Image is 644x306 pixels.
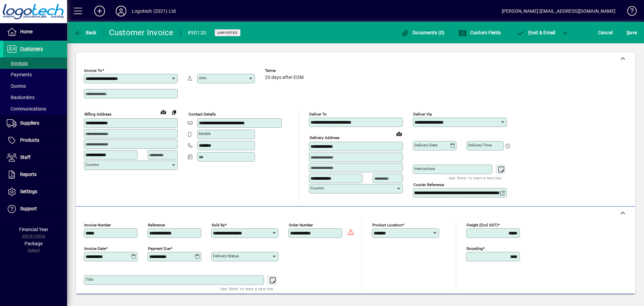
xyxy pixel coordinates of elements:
[413,182,444,187] mat-label: Courier Reference
[289,223,313,227] mat-label: Order number
[528,30,531,35] span: P
[20,172,37,177] span: Reports
[7,83,26,89] span: Quotes
[109,27,174,38] div: Customer Invoice
[309,112,327,117] mat-label: Deliver To
[394,128,405,139] a: View on map
[187,28,207,38] div: #90130
[502,6,615,16] div: [PERSON_NAME] [EMAIL_ADDRESS][DOMAIN_NAME]
[169,107,179,118] button: Copy to Delivery address
[311,186,324,190] mat-label: Country
[3,24,67,40] a: Home
[132,6,176,16] div: Logotech (2021) Ltd
[158,106,169,117] a: View on map
[3,80,67,92] a: Quotes
[517,30,555,35] span: ost & Email
[625,27,639,39] button: Save
[7,95,35,100] span: Backorders
[89,5,110,17] button: Add
[3,166,67,183] a: Reports
[3,132,67,149] a: Products
[20,189,37,194] span: Settings
[413,112,432,117] mat-label: Deliver via
[3,201,67,217] a: Support
[3,103,67,115] a: Communications
[199,131,211,136] mat-label: Mobile
[212,223,225,227] mat-label: Sold by
[399,27,446,39] button: Documents (0)
[467,246,483,251] mat-label: Rounding
[513,27,559,39] button: Post & Email
[3,92,67,103] a: Backorders
[67,27,104,39] app-page-header-button: Back
[86,277,93,282] mat-label: Title
[84,68,102,73] mat-label: Invoice To
[468,143,492,147] mat-label: Delivery time
[20,120,39,126] span: Suppliers
[72,27,98,39] button: Back
[3,183,67,200] a: Settings
[7,60,28,66] span: Invoices
[148,246,170,251] mat-label: Payment due
[7,106,46,112] span: Communications
[598,27,613,38] span: Cancel
[24,241,43,246] span: Package
[459,30,501,35] span: Custom Fields
[415,143,437,147] mat-label: Delivery date
[213,254,239,258] mat-label: Delivery status
[265,75,304,80] span: 20 days after EOM
[84,223,111,227] mat-label: Invoice number
[20,206,37,211] span: Support
[220,285,273,293] mat-hint: Use 'Enter' to start a new line
[20,46,43,51] span: Customers
[457,27,502,39] button: Custom Fields
[7,72,32,77] span: Payments
[110,5,132,17] button: Profile
[3,149,67,166] a: Staff
[3,57,67,69] a: Invoices
[20,29,33,34] span: Home
[627,27,637,38] span: ave
[3,115,67,132] a: Suppliers
[148,223,165,227] mat-label: Reference
[217,31,238,35] span: Unposted
[265,69,305,73] span: Terms
[3,69,67,80] a: Payments
[415,166,435,171] mat-label: Instructions
[19,227,48,232] span: Financial Year
[20,137,39,143] span: Products
[622,1,636,23] a: Knowledge Base
[467,223,498,227] mat-label: Freight (excl GST)
[372,223,402,227] mat-label: Product location
[596,27,614,39] button: Cancel
[627,30,629,35] span: S
[20,155,31,160] span: Staff
[401,30,445,35] span: Documents (0)
[449,174,501,182] mat-hint: Use 'Enter' to start a new line
[199,76,206,80] mat-label: Attn
[74,30,97,35] span: Back
[84,246,106,251] mat-label: Invoice date
[86,162,99,167] mat-label: Country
